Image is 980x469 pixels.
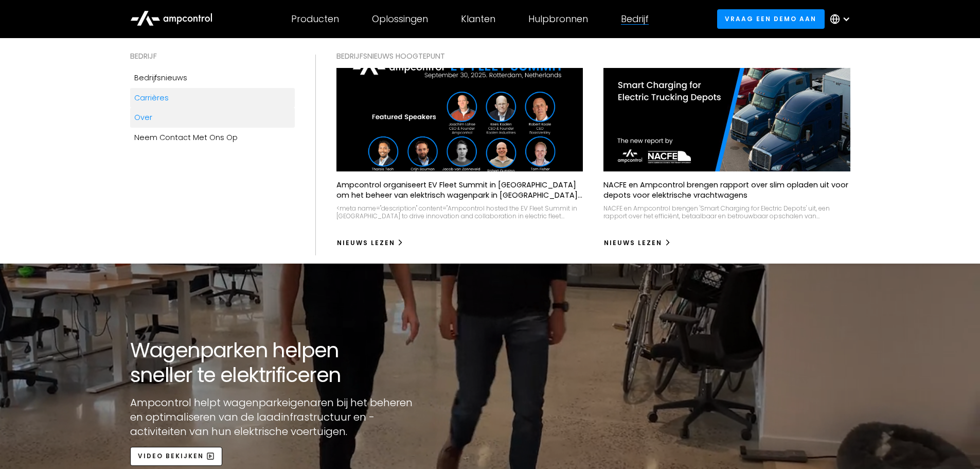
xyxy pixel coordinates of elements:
div: Klanten [461,13,495,25]
a: Nieuws lezen [336,235,404,251]
a: Vraag een demo aan [717,9,825,28]
div: <meta name="description" content="Ampcontrol hosted the EV Fleet Summit in [GEOGRAPHIC_DATA] to d... [336,204,583,220]
a: Carrières [130,88,295,108]
div: Over [134,112,152,123]
a: Neem contact met ons op [130,128,295,147]
div: Nieuws lezen [604,238,662,248]
div: Carrières [134,92,169,103]
div: Hulpbronnen [528,13,588,25]
div: Bedrijfsnieuws [134,72,187,83]
div: Bedrijf [621,13,649,25]
p: Ampcontrol organiseert EV Fleet Summit in [GEOGRAPHIC_DATA] om het beheer van elektrisch wagenpar... [336,180,583,200]
div: Producten [291,13,339,25]
div: NACFE en Ampcontrol brengen 'Smart Charging for Electric Depots' uit, een rapport over het effici... [603,204,850,220]
div: Oplossingen [372,13,428,25]
a: Bedrijfsnieuws [130,68,295,88]
div: BEDRIJFSNIEUWS Hoogtepunt [336,50,850,62]
p: NACFE en Ampcontrol brengen rapport over slim opladen uit voor depots voor elektrische vrachtwagens [603,180,850,200]
a: Nieuws lezen [603,235,671,251]
div: Nieuws lezen [337,238,395,248]
div: BEDRIJF [130,50,295,62]
div: Neem contact met ons op [134,132,238,143]
a: Over [130,108,295,127]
